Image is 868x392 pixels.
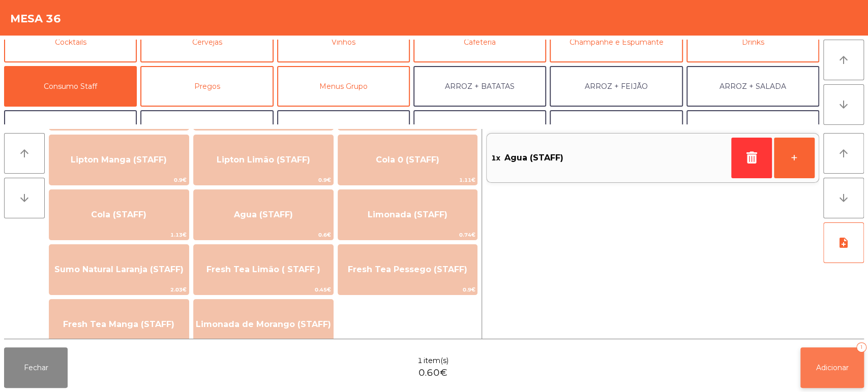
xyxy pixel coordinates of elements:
button: Menus Grupo [277,66,410,107]
button: FEIJÃO + SALADA [550,110,682,151]
button: BATATA + SALADA [277,110,410,151]
button: arrow_downward [4,178,45,218]
button: arrow_upward [4,133,45,174]
h4: Mesa 36 [10,11,61,26]
button: Vinhos [277,22,410,62]
span: 1 [417,355,423,366]
span: Cola 0 (STAFF) [376,155,439,165]
span: Fresh Tea Limão ( STAFF ) [206,265,320,274]
button: Adicionar1 [800,347,864,388]
button: BATATA + BATATA [413,110,546,151]
button: Cafeteria [413,22,546,62]
span: Limonada de Morango (STAFF) [196,319,331,329]
i: note_add [837,237,850,249]
i: arrow_upward [18,147,31,159]
span: Agua (STAFF) [504,150,563,166]
button: arrow_upward [823,40,864,80]
span: 0.6€ [194,230,333,240]
button: + [774,138,815,178]
button: Champanhe e Espumante [550,22,682,62]
button: note_add [823,222,864,263]
button: Cocktails [4,22,137,62]
button: ARROZ + BATATAS [413,66,546,107]
span: Cola (STAFF) [91,210,146,219]
i: arrow_upward [837,147,850,159]
span: Limonada (STAFF) [368,210,447,219]
span: 1x [491,150,500,166]
button: ARROZ + FEIJÃO [550,66,682,107]
button: ARROZ + ARROZ [4,110,137,151]
span: Lipton Manga (STAFF) [71,155,167,165]
button: Consumo Staff [4,66,137,107]
span: 1.13€ [49,230,189,240]
button: Cervejas [140,22,273,62]
span: 1.11€ [338,175,477,185]
span: Fresh Tea Pessego (STAFF) [348,265,467,274]
span: Fresh Tea Manga (STAFF) [63,319,174,329]
div: 1 [856,342,866,352]
span: Adicionar [816,363,849,372]
button: ARROZ + SALADA [686,66,819,107]
i: arrow_downward [837,192,850,204]
button: arrow_upward [823,133,864,174]
button: arrow_downward [823,178,864,218]
span: Sumo Natural Laranja (STAFF) [54,265,184,274]
span: item(s) [424,355,448,366]
i: arrow_downward [837,99,850,111]
span: Agua (STAFF) [234,210,293,219]
span: 0.45€ [194,285,333,295]
span: 0.9€ [338,285,477,295]
i: arrow_downward [18,192,31,204]
span: 0.9€ [49,175,189,185]
button: FEIJÃO + FEIJÃO [686,110,819,151]
span: Lipton Limão (STAFF) [217,155,310,165]
button: Fechar [4,347,68,388]
i: arrow_upward [837,54,850,66]
span: 0.60€ [418,366,447,380]
span: 0.9€ [194,175,333,185]
button: Drinks [686,22,819,62]
button: arrow_downward [823,84,864,125]
button: Pregos [140,66,273,107]
span: 2.03€ [49,285,189,295]
button: BATATA + FEIJÃO [140,110,273,151]
span: 0.74€ [338,230,477,240]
